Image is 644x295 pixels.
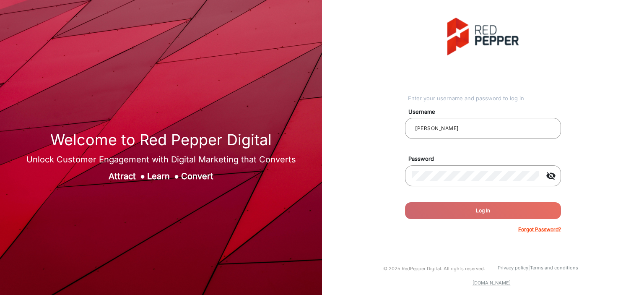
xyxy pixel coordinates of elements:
h1: Welcome to Red Pepper Digital [26,131,296,149]
div: Attract Learn Convert [26,170,296,183]
a: [DOMAIN_NAME] [473,280,511,286]
div: Enter your username and password to log in [408,94,561,103]
a: Terms and conditions [530,265,578,271]
mat-icon: visibility_off [541,171,561,181]
input: Your username [412,123,554,133]
span: ● [140,171,145,181]
a: | [528,265,530,271]
mat-label: Password [402,155,571,163]
a: Privacy policy [498,265,528,271]
small: © 2025 RedPepper Digital. All rights reserved. [383,266,485,272]
p: Forgot Password? [518,226,561,233]
img: vmg-logo [447,18,519,55]
button: Log In [405,202,561,219]
div: Unlock Customer Engagement with Digital Marketing that Converts [26,153,296,166]
span: ● [174,171,179,181]
mat-label: Username [402,108,571,116]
